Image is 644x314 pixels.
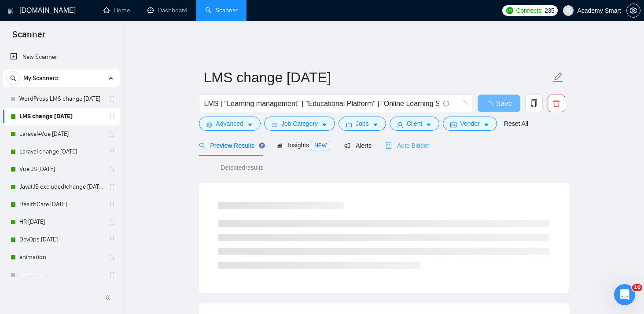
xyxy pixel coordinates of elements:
[14,240,21,247] button: Средство выбора эмодзи
[214,163,269,172] span: Detected results
[7,62,169,140] div: Dima говорит…
[7,221,169,236] textarea: Ваше сообщение...
[7,25,169,62] div: Dima говорит…
[19,143,103,161] a: Laravel change [DATE]
[28,240,35,247] button: Средство выбора GIF-файла
[7,166,169,252] div: Dima говорит…
[460,119,479,128] span: Vendor
[525,95,543,112] button: copy
[108,166,115,173] span: holder
[14,67,137,128] div: Не впевнений, насправді, так як блок є по овнеру і там різні бувають ситуації з бідингом. Але я б...
[478,95,520,112] button: Save
[247,121,253,128] span: caret-down
[548,95,565,112] button: delete
[506,7,513,14] img: upwork-logo.png
[14,30,137,56] div: Хмм, ось тут треба дивитися, скоріше за все - так, але звісно ж що з фрілансерів, які доступні за...
[390,117,440,131] button: userClientcaret-down
[372,121,379,128] span: caret-down
[206,121,213,128] span: setting
[205,7,238,14] a: searchScanner
[108,201,115,208] span: holder
[10,48,113,66] a: New Scanner
[108,271,115,278] span: holder
[108,95,115,102] span: holder
[138,4,155,20] button: Главная
[626,4,640,18] button: setting
[356,119,369,128] span: Jobs
[155,4,170,19] div: Закрыть
[107,145,162,154] div: зрозуміла,дякую
[548,99,565,107] span: delete
[19,108,103,125] a: LMS change [DATE]
[614,284,635,305] iframe: To enrich screen reader interactions, please activate Accessibility in Grammarly extension settings
[19,125,103,143] a: Laravel+Vue [DATE]
[19,213,103,231] a: HR [DATE]
[43,11,119,20] p: В сети последние 15 мин
[108,113,115,120] span: holder
[199,142,262,149] span: Preview Results
[43,4,60,11] h1: Dima
[504,119,528,128] a: Reset All
[56,240,63,247] button: Start recording
[346,121,352,128] span: folder
[321,121,328,128] span: caret-down
[23,69,58,87] span: My Scanners
[105,293,114,302] span: double-left
[216,119,243,128] span: Advanced
[339,117,386,131] button: folderJobscaret-down
[7,4,14,18] img: logo
[204,98,439,109] input: Search Freelance Jobs...
[5,28,52,47] span: Scanner
[397,121,403,128] span: user
[108,131,115,138] span: holder
[311,141,330,150] span: NEW
[258,142,266,150] div: Tooltip anchor
[199,117,261,131] button: settingAdvancedcaret-down
[25,5,39,19] img: Profile image for Dima
[19,266,103,284] a: ---------
[7,75,20,81] span: search
[496,98,512,109] span: Save
[100,140,169,159] div: зрозуміла,дякую
[443,101,449,106] span: info-circle
[386,142,429,149] span: Auto Bidder
[264,117,335,131] button: barsJob Categorycaret-down
[108,219,115,226] span: holder
[443,117,497,131] button: idcardVendorcaret-down
[486,101,496,108] span: loading
[6,71,20,85] button: search
[19,161,103,178] a: Vue.JS [DATE]
[108,183,115,190] span: holder
[627,7,640,14] span: setting
[147,7,188,14] a: dashboardDashboard
[19,178,103,196] a: Java(JS excluded)change [DATE]
[42,240,49,247] button: Добавить вложение
[626,7,640,14] a: setting
[450,121,456,128] span: idcard
[276,142,330,149] span: Insights
[7,140,169,166] div: alexandra.talai@academysmart.com говорит…
[516,6,543,15] span: Connects:
[7,25,144,61] div: Хмм, ось тут треба дивитися, скоріше за все - так, але звісно ж що з фрілансерів, які доступні за...
[632,284,642,291] span: 10
[552,72,564,83] span: edit
[151,236,165,250] button: Отправить сообщение…
[526,99,542,107] span: copy
[7,166,144,237] div: Будь ласка 🙏Сподіваюся, що доступи до аккаунту "віддадуть" вам якомога скоріше 😥Будь ласка, дайте...
[7,62,144,133] div: Не впевнений, насправді, так як блок є по овнеру і там різні бувають ситуації з бідингом.Але я ба...
[344,142,350,149] span: notification
[545,6,554,15] span: 235
[3,48,120,66] li: New Scanner
[19,90,103,108] a: WordPress LMS change [DATE]
[103,7,130,14] a: homeHome
[108,236,115,243] span: holder
[6,4,22,20] button: go back
[460,101,467,109] span: loading
[199,142,205,149] span: search
[108,148,115,155] span: holder
[14,171,137,231] div: Будь ласка 🙏 Сподіваюся, що доступи до аккаунту "віддадуть" вам якомога скоріше 😥 Будь ласка, дай...
[386,142,392,149] span: robot
[483,121,489,128] span: caret-down
[108,254,115,261] span: holder
[565,7,571,14] span: user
